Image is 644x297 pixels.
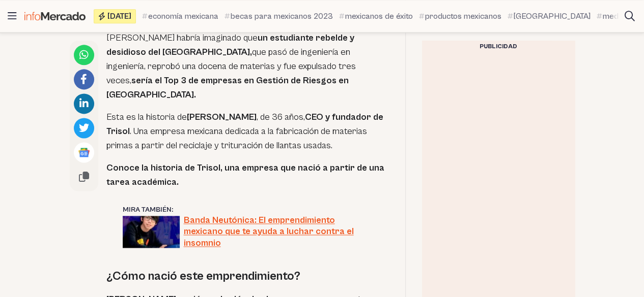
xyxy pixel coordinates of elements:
[419,10,501,22] a: productos mexicanos
[123,205,373,215] div: Mira también:
[106,162,384,187] strong: Conoce la historia de Trisol, una empresa que nació a partir de una tarea académica.
[123,215,373,249] a: Banda Neutónica: El emprendimiento mexicano que te ayuda a luchar contra el insomnio
[148,10,218,22] span: economía mexicana
[78,146,90,158] img: Google News logo
[345,10,413,22] span: mexicanos de éxito
[142,10,218,22] a: economía mexicana
[24,12,86,20] img: Infomercado México logo
[106,75,349,100] strong: sería el Top 3 de empresas en Gestión de Riesgos en [GEOGRAPHIC_DATA].
[123,216,180,248] img: banda neutónica
[187,112,257,122] strong: [PERSON_NAME]
[106,31,389,102] p: [PERSON_NAME] habría imaginado que que pasó de ingeniería en ingeniería, reprobó una docena de ma...
[106,268,389,284] h2: ¿Cómo nació este emprendimiento?
[184,215,373,249] span: Banda Neutónica: El emprendimiento mexicano que te ayuda a luchar contra el insomnio
[107,12,131,20] span: [DATE]
[106,112,383,137] strong: CEO y fundador de Trisol
[106,32,354,57] strong: un estudiante rebelde y desidioso del [GEOGRAPHIC_DATA],
[106,110,389,153] p: Esta es la historia de , de 36 años, . Una empresa mexicana dedicada a la fabricación de materias...
[422,41,575,53] div: Publicidad
[508,10,591,22] a: [GEOGRAPHIC_DATA]
[425,10,501,22] span: productos mexicanos
[339,10,413,22] a: mexicanos de éxito
[225,10,333,22] a: becas para mexicanos 2023
[231,10,333,22] span: becas para mexicanos 2023
[514,10,591,22] span: [GEOGRAPHIC_DATA]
